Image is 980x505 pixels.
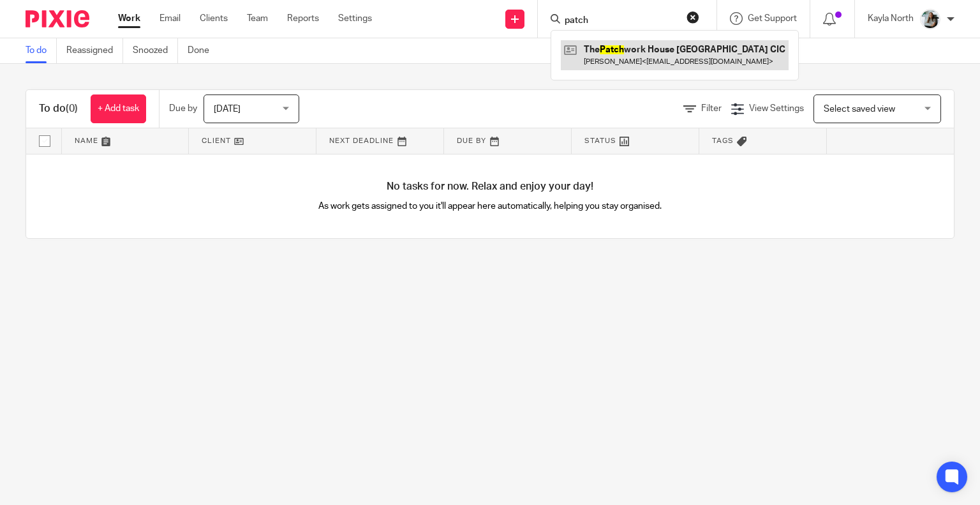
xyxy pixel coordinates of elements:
[258,200,722,213] p: As work gets assigned to you it'll appear here automatically, helping you stay organised.
[39,102,78,116] h1: To do
[26,10,89,27] img: Pixie
[247,12,268,25] a: Team
[824,105,895,114] span: Select saved view
[118,12,140,25] a: Work
[188,38,219,63] a: Done
[712,137,734,144] span: Tags
[920,9,940,29] img: Profile%20Photo.png
[66,38,123,63] a: Reassigned
[200,12,228,25] a: Clients
[749,104,804,113] span: View Settings
[687,11,699,24] button: Clear
[214,105,241,114] span: [DATE]
[26,180,954,193] h4: No tasks for now. Relax and enjoy your day!
[26,38,57,63] a: To do
[133,38,178,63] a: Snoozed
[338,12,372,25] a: Settings
[160,12,181,25] a: Email
[169,102,197,115] p: Due by
[748,14,797,23] span: Get Support
[91,94,146,123] a: + Add task
[701,104,722,113] span: Filter
[66,103,78,114] span: (0)
[563,15,678,27] input: Search
[868,12,914,25] p: Kayla North
[287,12,319,25] a: Reports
